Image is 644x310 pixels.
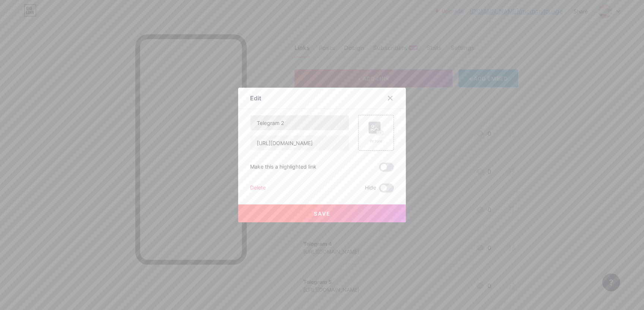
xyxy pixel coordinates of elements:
[365,184,376,192] span: Hide
[314,210,331,217] span: Save
[369,138,383,144] div: Picture
[250,94,261,103] div: Edit
[250,135,349,150] input: URL
[250,163,316,172] div: Make this a highlighted link
[250,115,349,130] input: Title
[238,204,406,222] button: Save
[250,184,266,192] div: Delete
